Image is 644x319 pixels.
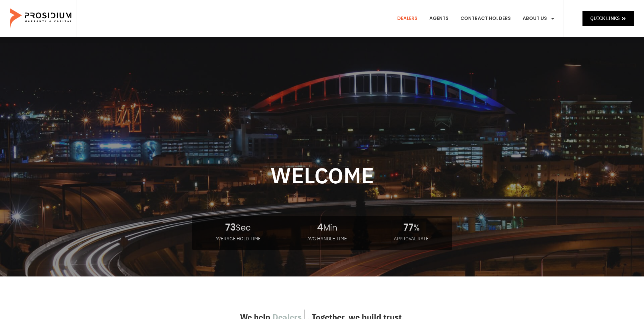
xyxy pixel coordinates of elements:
[424,6,454,31] a: Agents
[392,6,560,31] nav: Menu
[392,6,423,31] a: Dealers
[582,11,634,26] a: Quick Links
[518,6,560,31] a: About Us
[590,14,620,23] span: Quick Links
[455,6,516,31] a: Contract Holders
